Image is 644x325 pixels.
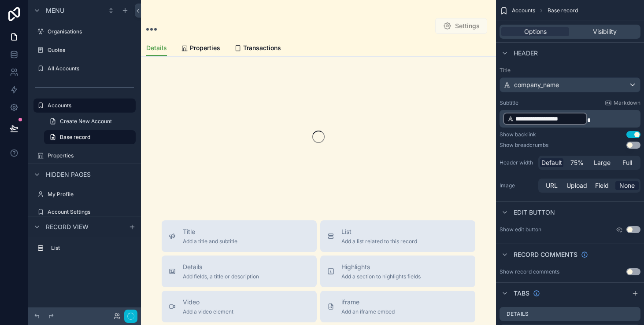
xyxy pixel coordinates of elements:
[605,99,640,106] a: Markdown
[524,27,547,36] span: Options
[500,77,640,92] button: company_name
[500,142,548,149] div: Show breadcrumbs
[546,181,558,190] span: URL
[341,263,421,271] span: Highlights
[595,181,609,190] span: Field
[183,273,259,280] span: Add fields, a title or description
[33,25,136,39] a: Organisations
[507,310,529,318] label: Details
[183,308,233,315] span: Add a video element
[320,256,475,287] button: HighlightsAdd a section to highlights fields
[183,298,233,307] span: Video
[46,6,64,15] span: Menu
[566,181,587,190] span: Upload
[341,273,421,280] span: Add a section to highlights fields
[48,152,134,159] label: Properties
[512,7,535,14] span: Accounts
[46,223,89,231] span: Record view
[162,256,317,287] button: DetailsAdd fields, a title or description
[500,182,535,189] label: Image
[33,62,136,76] a: All Accounts
[33,99,136,113] a: Accounts
[500,99,518,106] label: Subtitle
[500,110,640,128] div: scrollable content
[548,7,578,14] span: Base record
[33,43,136,57] a: Quotes
[60,118,112,125] span: Create New Account
[593,27,617,36] span: Visibility
[44,130,136,144] a: Base record
[48,208,134,215] label: Account Settings
[341,298,395,307] span: iframe
[514,250,577,259] span: Record comments
[243,44,281,52] span: Transactions
[181,40,220,58] a: Properties
[48,28,134,35] label: Organisations
[514,208,555,217] span: Edit button
[183,227,237,236] span: Title
[183,238,237,245] span: Add a title and subtitle
[500,159,535,166] label: Header width
[60,134,90,141] span: Base record
[619,181,635,190] span: None
[33,149,136,163] a: Properties
[320,291,475,322] button: iframeAdd an iframe embed
[594,158,611,167] span: Large
[514,80,559,89] span: company_name
[162,220,317,252] button: TitleAdd a title and subtitle
[514,49,538,58] span: Header
[183,263,259,271] span: Details
[44,114,136,128] a: Create New Account
[46,170,91,179] span: Hidden pages
[48,191,134,198] label: My Profile
[162,291,317,322] button: VideoAdd a video element
[320,220,475,252] button: ListAdd a list related to this record
[500,131,536,138] div: Show backlink
[341,227,417,236] span: List
[234,40,281,58] a: Transactions
[146,44,167,52] span: Details
[48,47,134,54] label: Quotes
[33,205,136,219] a: Account Settings
[190,44,220,52] span: Properties
[500,268,559,275] div: Show record comments
[48,102,130,109] label: Accounts
[614,99,640,106] span: Markdown
[146,40,167,57] a: Details
[622,158,632,167] span: Full
[570,158,584,167] span: 75%
[48,65,134,72] label: All Accounts
[28,237,141,264] div: scrollable content
[500,226,541,233] label: Show edit button
[541,158,562,167] span: Default
[51,245,132,252] label: List
[500,67,640,74] label: Title
[341,308,395,315] span: Add an iframe embed
[33,187,136,201] a: My Profile
[514,289,529,298] span: Tabs
[341,238,417,245] span: Add a list related to this record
